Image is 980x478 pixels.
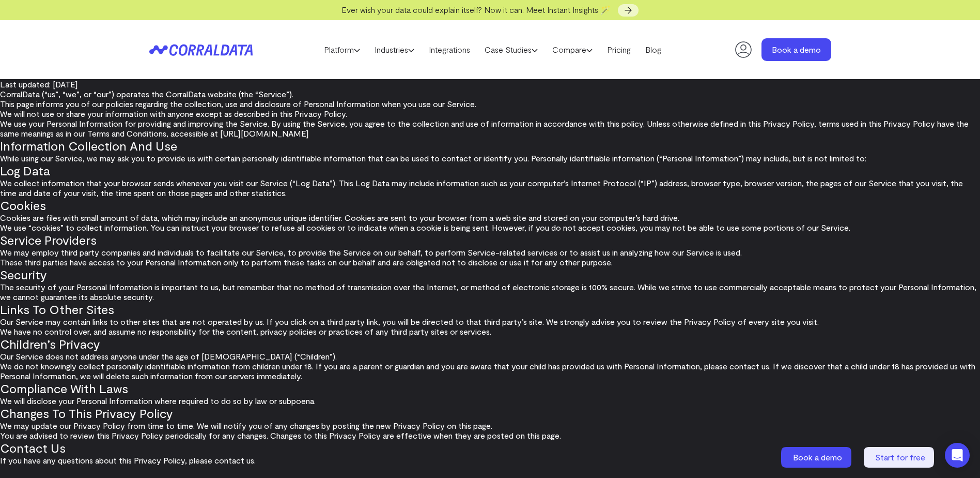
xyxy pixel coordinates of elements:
a: Book a demo [781,447,853,468]
a: Blog [638,42,668,57]
a: Pricing [600,42,638,57]
a: Integrations [422,42,477,57]
span: Book a demo [793,452,842,462]
a: Industries [367,42,422,57]
a: Compare [545,42,600,57]
a: Book a demo [761,38,831,61]
span: Start for free [875,452,925,462]
a: Start for free [864,447,936,468]
div: Open Intercom Messenger [945,443,970,468]
a: Case Studies [477,42,545,57]
span: Ever wish your data could explain itself? Now it can. Meet Instant Insights 🪄 [341,5,611,14]
a: Platform [317,42,367,57]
